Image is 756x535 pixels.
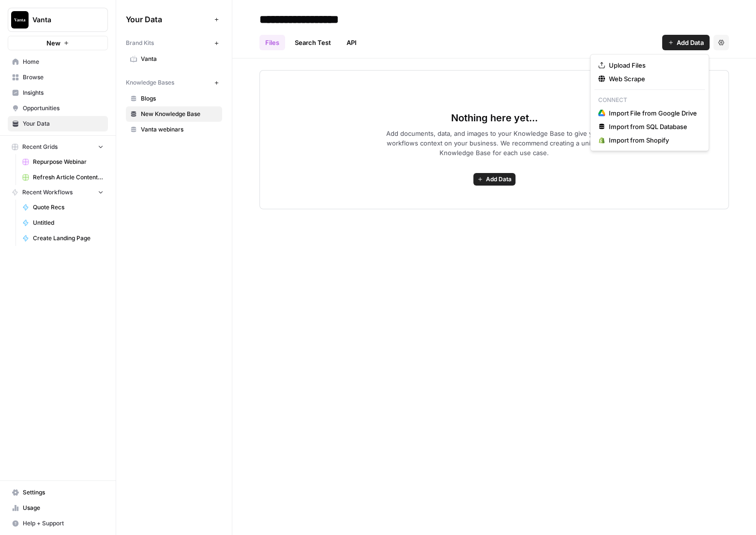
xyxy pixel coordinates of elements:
span: Usage [23,504,104,512]
a: Vanta webinars [126,122,222,137]
span: Your Data [23,119,104,128]
a: API [341,35,363,50]
span: Nothing here yet... [451,111,538,125]
span: Refresh Article Content (+ Webinar Quotes) [33,173,104,182]
button: Add Data [662,35,710,50]
button: Recent Workflows [8,185,108,200]
span: Untitled [33,218,104,227]
a: Blogs [126,91,222,106]
span: Import from SQL Database [609,122,697,131]
span: Recent Grids [22,143,58,151]
button: New [8,36,108,50]
span: Brand Kits [126,39,154,47]
a: Search Test [289,35,337,50]
span: Settings [23,488,104,497]
span: Vanta [32,15,91,25]
span: Add documents, data, and images to your Knowledge Base to give your workflows context on your bus... [370,129,618,158]
span: Knowledge Bases [126,78,174,87]
button: Workspace: Vanta [8,8,108,32]
span: Import File from Google Drive [609,108,697,118]
span: Vanta webinars [141,125,218,134]
p: Connect [594,94,705,106]
a: Create Landing Page [18,231,108,246]
span: Repurpose Webinar [33,158,104,166]
span: Add Data [677,38,704,47]
span: Browse [23,73,104,82]
button: Add Data [473,173,515,186]
span: Vanta [141,55,218,63]
a: Home [8,54,108,70]
a: Usage [8,500,108,516]
a: Repurpose Webinar [18,154,108,170]
span: New [46,38,60,48]
span: Web Scrape [609,74,697,84]
a: Insights [8,85,108,101]
div: Add Data [590,54,709,151]
button: Recent Grids [8,140,108,154]
img: Vanta Logo [11,11,29,29]
span: Opportunities [23,104,104,113]
span: Help + Support [23,519,104,528]
span: Import from Shopify [609,135,697,145]
a: Quote Recs [18,200,108,215]
a: Your Data [8,116,108,131]
a: Files [259,35,285,50]
a: Untitled [18,215,108,231]
span: Quote Recs [33,203,104,212]
span: Blogs [141,94,218,103]
a: Opportunities [8,101,108,116]
span: Insights [23,88,104,97]
span: Home [23,58,104,66]
a: Settings [8,485,108,500]
span: Your Data [126,14,211,25]
a: Vanta [126,51,222,67]
span: Add Data [486,175,512,184]
a: Browse [8,70,108,85]
span: New Knowledge Base [141,110,218,118]
span: Create Landing Page [33,234,104,243]
span: Recent Workflows [22,188,73,197]
button: Help + Support [8,516,108,531]
a: Refresh Article Content (+ Webinar Quotes) [18,170,108,185]
a: New Knowledge Base [126,106,222,122]
span: Upload Files [609,60,697,70]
